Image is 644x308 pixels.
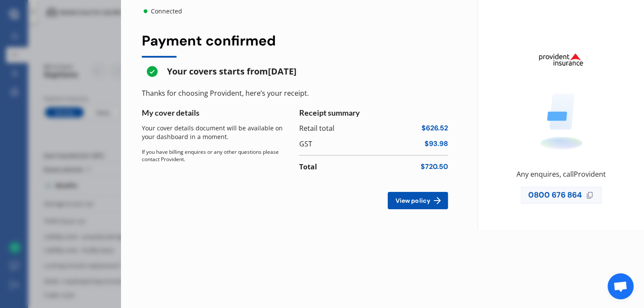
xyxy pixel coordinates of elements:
[608,273,634,299] a: Open chat
[299,139,312,148] span: GST
[425,139,448,148] span: $93.98
[388,192,448,209] button: View policy
[299,108,448,118] h1: Receipt summary
[393,197,432,204] span: View policy
[299,162,317,172] b: Total
[142,89,457,97] div: Thanks for choosing Provident, here’s your receipt.
[521,187,602,204] div: 0800 676 864
[421,162,448,171] span: $720.50
[299,124,334,133] span: Retail total
[529,47,593,71] img: Provident.png
[149,7,183,16] div: Connected
[142,148,291,163] p: If you have billing enquires or any other questions please contact Provident.
[517,169,606,180] div: Any enquires, call Provident
[142,124,291,141] p: Your cover details document will be available on your dashboard in a moment.
[142,108,291,118] h1: My cover details
[167,67,297,76] span: Your covers starts from [DATE]
[142,33,457,49] div: Payment confirmed
[422,124,448,133] span: $626.52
